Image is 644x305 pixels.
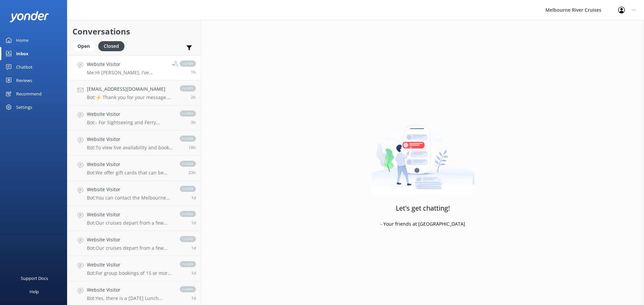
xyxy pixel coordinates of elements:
[10,11,49,22] img: yonder-white-logo.png
[191,270,196,276] span: 08:38am 17-Aug-2025 (UTC +10:00) Australia/Sydney
[87,295,173,301] p: Bot: Yes, there is a [DATE] Lunch Cruise. It is a 3-hour festive experience on [DATE], running fr...
[87,286,173,294] h4: Website Visitor
[87,236,173,243] h4: Website Visitor
[72,41,95,51] div: Open
[396,203,450,214] h3: Let's get chatting!
[87,170,173,176] p: Bot: We offer gift cards that can be used for any of our cruises, including the dinner cruise. Yo...
[21,272,48,285] div: Support Docs
[180,236,196,242] span: closed
[98,41,124,51] div: Closed
[87,261,173,269] h4: Website Visitor
[16,100,32,114] div: Settings
[67,105,201,131] a: Website VisitorBot:- For Sightseeing and Ferry Cruises, cancellations or rescheduling can be done...
[87,245,173,251] p: Bot: Our cruises depart from a few different locations along [GEOGRAPHIC_DATA] and Federation [GE...
[189,145,196,150] span: 06:50pm 17-Aug-2025 (UTC +10:00) Australia/Sydney
[189,170,196,175] span: 01:14pm 17-Aug-2025 (UTC +10:00) Australia/Sydney
[180,186,196,192] span: closed
[30,285,39,298] div: Help
[87,186,173,193] h4: Website Visitor
[87,145,173,151] p: Bot: To view live availability and book your Melbourne River Cruise experience, please visit: [UR...
[16,33,29,47] div: Home
[180,61,196,67] span: closed
[180,261,196,267] span: closed
[98,42,128,50] a: Closed
[67,256,201,281] a: Website VisitorBot:For group bookings of 15 or more, please contact our team directly to discuss ...
[87,220,173,226] p: Bot: Our cruises depart from a few different locations along [GEOGRAPHIC_DATA] and Federation [GE...
[16,87,42,100] div: Recommend
[67,55,201,80] a: Website VisitorMe:Hi [PERSON_NAME], I've updated one of your entries to the Entree Tasting Platte...
[191,120,196,125] span: 09:12am 18-Aug-2025 (UTC +10:00) Australia/Sydney
[87,136,173,143] h4: Website Visitor
[180,110,196,117] span: closed
[67,206,201,231] a: Website VisitorBot:Our cruises depart from a few different locations along [GEOGRAPHIC_DATA] and ...
[191,245,196,251] span: 09:56am 17-Aug-2025 (UTC +10:00) Australia/Sydney
[72,25,196,38] h2: Conversations
[191,94,196,100] span: 10:38am 18-Aug-2025 (UTC +10:00) Australia/Sydney
[16,60,33,74] div: Chatbot
[87,120,173,126] p: Bot: - For Sightseeing and Ferry Cruises, cancellations or rescheduling can be done online up to ...
[191,195,196,201] span: 10:58am 17-Aug-2025 (UTC +10:00) Australia/Sydney
[67,80,201,105] a: [EMAIL_ADDRESS][DOMAIN_NAME]Bot:⚡ Thank you for your message. Our office hours are Mon - Fri 9.30...
[191,69,196,75] span: 11:23am 18-Aug-2025 (UTC +10:00) Australia/Sydney
[67,231,201,256] a: Website VisitorBot:Our cruises depart from a few different locations along [GEOGRAPHIC_DATA] and ...
[67,156,201,181] a: Website VisitorBot:We offer gift cards that can be used for any of our cruises, including the din...
[191,295,196,301] span: 08:17am 17-Aug-2025 (UTC +10:00) Australia/Sydney
[180,161,196,167] span: closed
[87,110,173,118] h4: Website Visitor
[180,85,196,91] span: closed
[87,70,167,76] p: Me: Hi [PERSON_NAME], I've updated one of your entries to the Entree Tasting Platter, which inclu...
[180,286,196,292] span: closed
[87,94,173,100] p: Bot: ⚡ Thank you for your message. Our office hours are Mon - Fri 9.30am - 5pm. We'll get back to...
[87,85,173,93] h4: [EMAIL_ADDRESS][DOMAIN_NAME]
[87,61,167,68] h4: Website Visitor
[87,195,173,201] p: Bot: You can contact the Melbourne River Cruises team by emailing [EMAIL_ADDRESS][DOMAIN_NAME]. V...
[191,220,196,226] span: 10:35am 17-Aug-2025 (UTC +10:00) Australia/Sydney
[87,270,173,276] p: Bot: For group bookings of 15 or more, please contact our team directly to discuss any current de...
[87,161,173,168] h4: Website Visitor
[16,74,32,87] div: Reviews
[180,211,196,217] span: closed
[16,47,29,60] div: Inbox
[180,136,196,142] span: closed
[87,211,173,218] h4: Website Visitor
[72,42,98,50] a: Open
[380,220,465,228] p: - Your friends at [GEOGRAPHIC_DATA]
[67,181,201,206] a: Website VisitorBot:You can contact the Melbourne River Cruises team by emailing [EMAIL_ADDRESS][D...
[371,111,475,195] img: artwork of a man stealing a conversation from at giant smartphone
[67,131,201,156] a: Website VisitorBot:To view live availability and book your Melbourne River Cruise experience, ple...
